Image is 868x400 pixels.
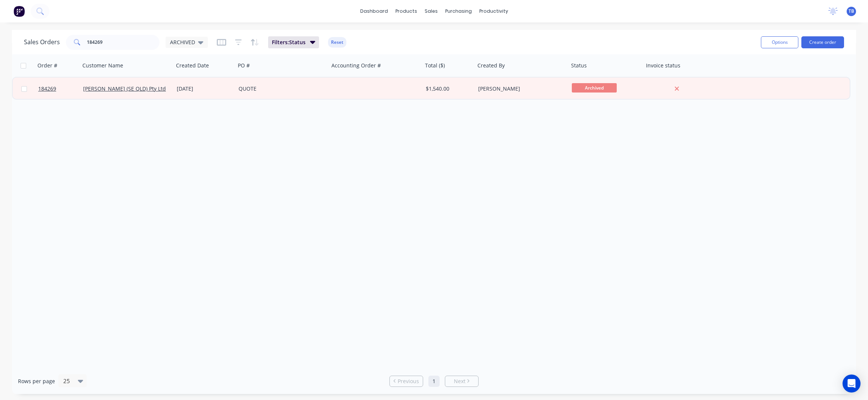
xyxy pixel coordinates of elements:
[646,62,680,69] div: Invoice status
[328,37,346,48] button: Reset
[571,62,587,69] div: Status
[843,375,861,393] div: Open Intercom Messenger
[476,6,512,17] div: productivity
[38,78,83,100] a: 184269
[572,83,617,93] span: Archived
[454,378,465,385] span: Next
[386,376,482,387] ul: Pagination
[83,85,166,92] a: [PERSON_NAME] (SE QLD) Pty Ltd
[849,8,854,15] span: TB
[398,378,419,385] span: Previous
[24,39,60,46] h1: Sales Orders
[18,378,55,385] span: Rows per page
[425,62,445,69] div: Total ($)
[477,62,505,69] div: Created By
[801,36,844,48] button: Create order
[441,6,476,17] div: purchasing
[238,62,250,69] div: PO #
[177,85,233,93] div: [DATE]
[390,378,423,385] a: Previous page
[421,6,441,17] div: sales
[272,39,306,46] span: Filters: Status
[445,378,478,385] a: Next page
[37,62,57,69] div: Order #
[87,35,160,50] input: Search...
[426,85,470,93] div: $1,540.00
[176,62,209,69] div: Created Date
[331,62,381,69] div: Accounting Order #
[268,36,319,48] button: Filters:Status
[428,376,440,387] a: Page 1 is your current page
[392,6,421,17] div: products
[13,6,25,17] img: Factory
[478,85,561,93] div: [PERSON_NAME]
[239,85,322,93] div: QUOTE
[356,6,392,17] a: dashboard
[761,36,798,48] button: Options
[38,85,56,93] span: 184269
[82,62,123,69] div: Customer Name
[170,38,195,46] span: ARCHIVED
